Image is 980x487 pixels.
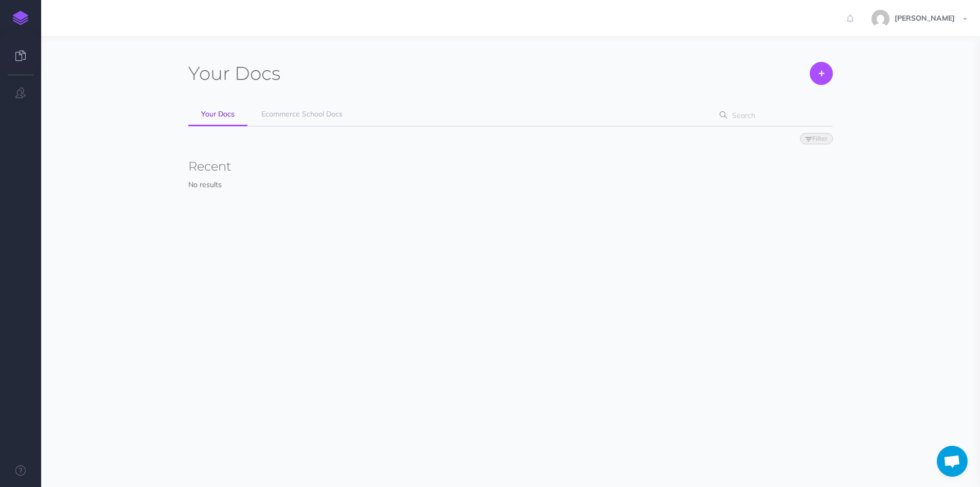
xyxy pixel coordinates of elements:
p: No results [188,179,833,190]
span: Ecommerce School Docs [261,109,343,119]
img: 773ddf364f97774a49de44848d81cdba.jpg [871,10,889,28]
img: logo-mark.svg [13,11,28,25]
a: Your Docs [188,103,247,126]
h3: Recent [188,160,833,173]
span: Your [188,62,230,85]
input: Search [729,106,817,125]
button: Filter [800,133,833,144]
span: Your Docs [201,109,235,119]
h1: Docs [188,62,280,85]
span: [PERSON_NAME] [889,13,960,23]
div: Aprire la chat [937,446,968,477]
a: Ecommerce School Docs [248,103,355,126]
